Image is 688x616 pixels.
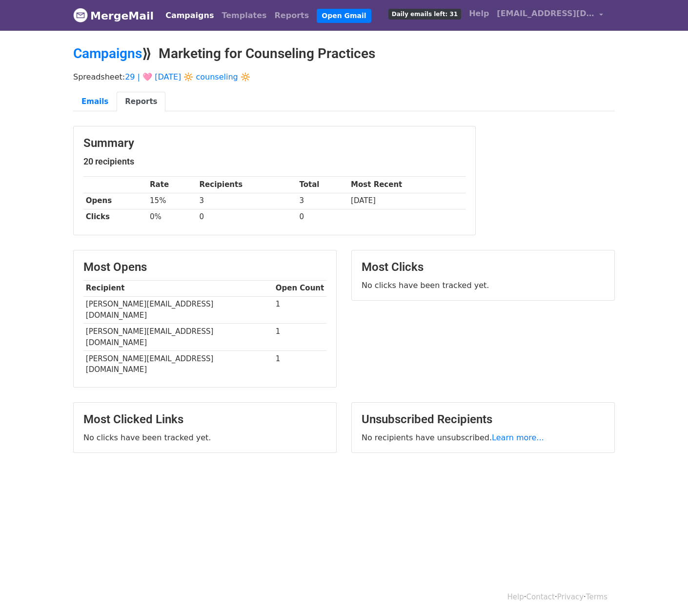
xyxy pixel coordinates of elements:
td: [PERSON_NAME][EMAIL_ADDRESS][DOMAIN_NAME] [83,324,273,351]
td: 0% [147,209,197,225]
td: [DATE] [348,193,465,209]
a: Open Gmail [317,9,371,23]
h3: Most Clicked Links [83,412,326,427]
a: Contact [526,593,555,601]
h3: Unsubscribed Recipients [362,412,605,427]
a: Help [465,4,493,23]
th: Most Recent [348,177,465,193]
a: Emails [73,92,117,112]
span: Daily emails left: 31 [388,9,461,20]
a: Templates [218,6,270,25]
a: Learn more... [492,433,544,442]
p: No recipients have unsubscribed. [362,432,605,443]
h5: 20 recipients [83,156,465,167]
p: Spreadsheet: [73,72,615,82]
td: 1 [273,324,326,351]
td: 3 [297,193,349,209]
th: Rate [147,177,197,193]
a: Campaigns [162,6,218,25]
a: Privacy [557,593,584,601]
h3: Most Opens [83,260,326,274]
td: 3 [197,193,297,209]
th: Open Count [273,280,326,296]
iframe: Chat Widget [639,569,688,616]
p: No clicks have been tracked yet. [83,432,326,443]
th: Total [297,177,349,193]
th: Recipient [83,280,273,296]
h3: Most Clicks [362,260,605,274]
td: 0 [297,209,349,225]
th: Clicks [83,209,147,225]
td: [PERSON_NAME][EMAIL_ADDRESS][DOMAIN_NAME] [83,296,273,324]
a: Campaigns [73,45,142,62]
h3: Summary [83,136,465,150]
td: 0 [197,209,297,225]
a: Daily emails left: 31 [384,4,465,23]
a: Reports [271,6,313,25]
td: 1 [273,350,326,377]
td: [PERSON_NAME][EMAIL_ADDRESS][DOMAIN_NAME] [83,350,273,377]
a: Terms [586,593,607,601]
img: MergeMail logo [73,8,88,22]
th: Recipients [197,177,297,193]
th: Opens [83,193,147,209]
td: 15% [147,193,197,209]
a: Help [507,593,524,601]
p: No clicks have been tracked yet. [362,280,605,290]
td: 1 [273,296,326,324]
h2: ⟫ Marketing for Counseling Practices [73,45,615,62]
span: [EMAIL_ADDRESS][DOMAIN_NAME] [497,8,594,20]
a: MergeMail [73,5,154,26]
a: [EMAIL_ADDRESS][DOMAIN_NAME] [493,4,607,27]
a: Reports [117,92,165,112]
a: 29 | 🩷 [DATE] 🔆 counseling 🔆 [125,72,250,82]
